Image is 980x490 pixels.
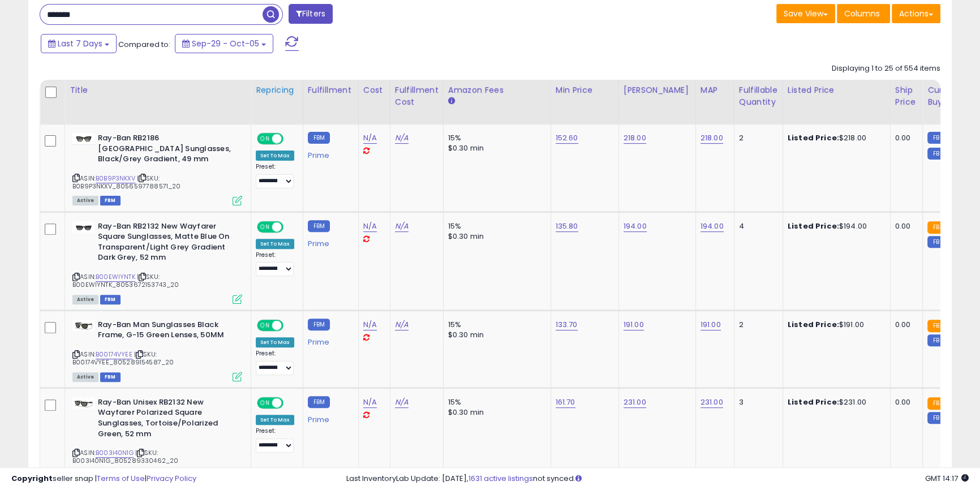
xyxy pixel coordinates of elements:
[258,320,272,330] span: ON
[556,319,578,330] a: 133.70
[98,221,235,266] b: Ray-Ban RB2132 New Wayfarer Square Sunglasses, Matte Blue On Transparent/Light Grey Gradient Dark...
[308,132,330,144] small: FBM
[100,372,121,382] span: FBM
[395,319,409,330] a: N/A
[448,84,546,96] div: Amazon Fees
[256,239,294,249] div: Set To Max
[72,221,242,303] div: ASIN:
[927,221,948,234] small: FBA
[72,133,242,204] div: ASIN:
[70,84,246,96] div: Title
[700,84,729,96] div: MAP
[11,473,53,484] strong: Copyright
[468,473,533,484] a: 1631 active listings
[363,397,377,408] a: N/A
[448,143,542,153] div: $0.30 min
[308,333,350,347] div: Prime
[289,4,333,24] button: Filters
[346,474,969,484] div: Last InventoryLab Update: [DATE], not synced.
[556,221,578,232] a: 135.80
[448,407,542,418] div: $0.30 min
[700,132,723,144] a: 218.00
[308,220,330,232] small: FBM
[96,448,134,458] a: B003I40N1G
[700,221,724,232] a: 194.00
[395,132,409,144] a: N/A
[895,221,914,231] div: 0.00
[41,34,117,53] button: Last 7 Days
[837,4,890,23] button: Columns
[927,320,948,332] small: FBA
[308,147,350,160] div: Prime
[96,174,135,183] a: B0B9P3NKXV
[448,231,542,242] div: $0.30 min
[258,134,272,144] span: ON
[100,295,121,304] span: FBM
[363,132,377,144] a: N/A
[308,411,350,424] div: Prime
[98,320,235,343] b: Ray-Ban Man Sunglasses Black Frame, G-15 Green Lenses, 50MM
[624,319,644,330] a: 191.00
[256,427,294,453] div: Preset:
[788,133,882,143] div: $218.00
[100,196,121,205] span: FBM
[927,148,949,160] small: FBM
[556,397,575,408] a: 161.70
[308,235,350,248] div: Prime
[700,397,723,408] a: 231.00
[118,39,170,50] span: Compared to:
[175,34,273,53] button: Sep-29 - Oct-05
[363,221,377,232] a: N/A
[927,236,949,248] small: FBM
[788,319,839,330] b: Listed Price:
[282,134,300,144] span: OFF
[895,320,914,330] div: 0.00
[58,38,102,49] span: Last 7 Days
[739,133,774,143] div: 2
[624,132,646,144] a: 218.00
[72,320,242,380] div: ASIN:
[72,221,95,233] img: 21lpU68KHML._SL40_.jpg
[11,474,196,484] div: seller snap | |
[72,133,95,144] img: 21p2STACaPL._SL40_.jpg
[788,221,839,231] b: Listed Price:
[282,398,300,407] span: OFF
[927,132,949,144] small: FBM
[448,397,542,407] div: 15%
[700,319,721,330] a: 191.00
[556,132,578,144] a: 152.60
[788,397,839,407] b: Listed Price:
[624,397,646,408] a: 231.00
[308,319,330,330] small: FBM
[72,320,95,331] img: 21ce5ab04zL._SL40_.jpg
[256,415,294,425] div: Set To Max
[624,84,691,96] div: [PERSON_NAME]
[895,133,914,143] div: 0.00
[448,320,542,330] div: 15%
[308,84,354,96] div: Fulfillment
[256,337,294,347] div: Set To Max
[927,334,949,346] small: FBM
[308,396,330,408] small: FBM
[556,84,614,96] div: Min Price
[282,222,300,231] span: OFF
[395,84,439,108] div: Fulfillment Cost
[844,8,880,19] span: Columns
[895,397,914,407] div: 0.00
[448,96,455,106] small: Amazon Fees.
[72,448,178,465] span: | SKU: B003I40N1G_805289330462_20
[258,222,272,231] span: ON
[72,372,98,382] span: All listings currently available for purchase on Amazon
[776,4,835,23] button: Save View
[895,84,918,108] div: Ship Price
[72,272,179,289] span: | SKU: B00EWIYNTK_8053672153743_20
[256,350,294,375] div: Preset:
[927,412,949,424] small: FBM
[72,350,174,367] span: | SKU: B00174VYEE_805289154587_20
[739,84,778,108] div: Fulfillable Quantity
[788,84,886,96] div: Listed Price
[788,397,882,407] div: $231.00
[282,320,300,330] span: OFF
[98,133,235,167] b: Ray-Ban RB2186 [GEOGRAPHIC_DATA] Sunglasses, Black/Grey Gradient, 49 mm
[788,320,882,330] div: $191.00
